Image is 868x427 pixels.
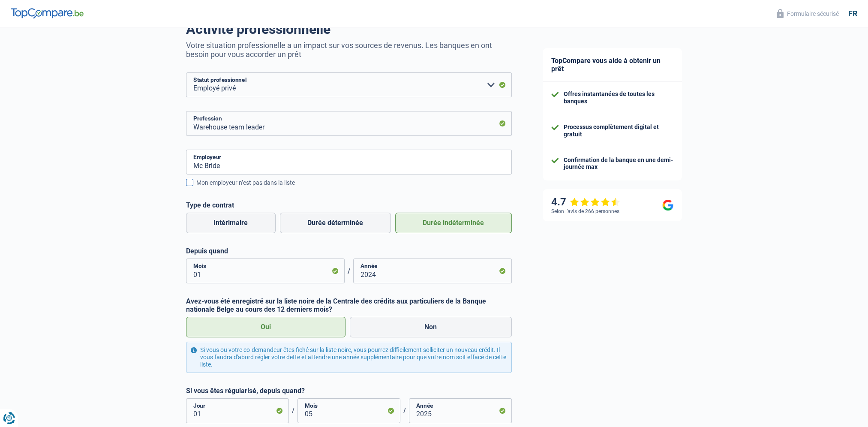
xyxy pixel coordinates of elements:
[400,406,409,415] span: /
[186,247,512,255] label: Depuis quand
[186,201,512,209] label: Type de contrat
[186,398,289,423] input: JJ
[551,208,619,214] div: Selon l’avis de 266 personnes
[186,387,512,395] label: Si vous êtes régularisé, depuis quand?
[186,317,346,337] label: Oui
[297,398,400,423] input: MM
[186,297,512,313] label: Avez-vous été enregistré sur la liste noire de la Centrale des crédits aux particuliers de la Ban...
[350,317,512,337] label: Non
[11,8,84,18] img: TopCompare Logo
[186,342,512,373] div: Si vous ou votre co-demandeur êtes fiché sur la liste noire, vous pourrez difficilement sollicite...
[353,259,512,283] input: AAAA
[186,259,345,283] input: MM
[345,267,353,275] span: /
[186,41,512,59] p: Votre situation professionelle a un impact sur vos sources de revenus. Les banques en ont besoin ...
[564,90,673,105] div: Offres instantanées de toutes les banques
[186,150,512,174] input: Cherchez votre employeur
[2,355,3,356] img: Advertisement
[772,6,844,21] button: Formulaire sécurisé
[186,21,512,37] h1: Activité professionnelle
[848,9,857,18] div: fr
[280,213,391,233] label: Durée déterminée
[564,123,673,138] div: Processus complètement digital et gratuit
[564,156,673,171] div: Confirmation de la banque en une demi-journée max
[543,48,682,82] div: TopCompare vous aide à obtenir un prêt
[551,196,620,208] div: 4.7
[289,406,297,415] span: /
[186,213,276,233] label: Intérimaire
[395,213,512,233] label: Durée indéterminée
[409,398,512,423] input: AAAA
[196,178,512,187] div: Mon employeur n’est pas dans la liste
